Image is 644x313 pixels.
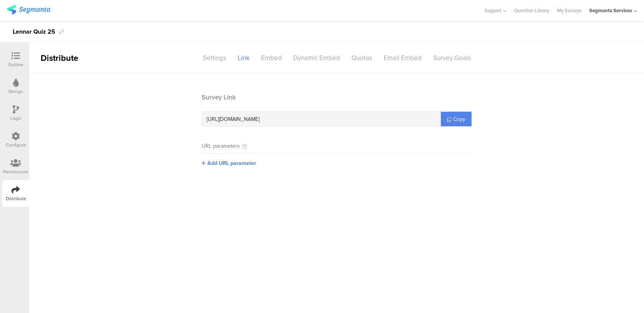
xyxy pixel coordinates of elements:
div: Configure [6,142,26,148]
button: Add URL parameter [202,159,256,167]
span: Support [485,7,501,14]
div: URL parameters [202,142,240,150]
img: segmanta logo [7,5,50,15]
div: Email Embed [378,51,427,65]
div: Embed [255,51,287,65]
div: Logic [10,115,21,122]
div: Survey Goals [427,51,476,65]
div: Segmanta Services [589,7,632,14]
span: Copy [453,115,465,123]
div: Quotas [346,51,378,65]
div: Design [8,88,23,95]
div: Permissions [3,168,28,175]
span: Add URL parameter [207,159,256,167]
span: [URL][DOMAIN_NAME] [207,115,260,123]
div: Settings [197,51,232,65]
div: Distribute [6,195,26,202]
div: Distribute [29,52,117,64]
div: Dynamic Embed [287,51,346,65]
div: Outline [8,61,23,68]
div: Lennar Quiz 25 [13,26,55,38]
header: Survey Link [202,93,472,102]
div: Link [232,51,255,65]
